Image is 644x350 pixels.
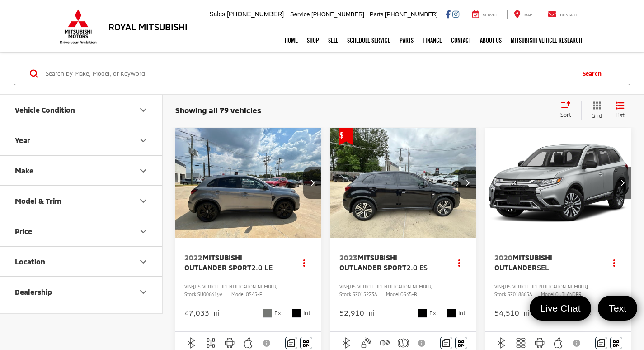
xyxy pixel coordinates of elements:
button: Comments [440,337,452,349]
span: [PHONE_NUMBER] [385,11,438,18]
span: SEL [537,263,549,272]
span: Ext. [429,309,440,317]
span: Service [483,13,499,17]
span: 2022 [184,253,202,262]
span: Model: [231,292,246,297]
span: SZ015223A [353,292,377,297]
button: DealershipDealership [0,277,163,307]
img: Bluetooth® [341,337,353,349]
a: Map [507,10,539,19]
button: Search [573,62,615,85]
span: SU006419A [197,292,222,297]
a: Parts: Opens in a new tab [395,29,418,52]
span: SZ018865A [508,292,532,297]
a: Schedule Service: Opens in a new tab [343,29,395,52]
button: Actions [606,255,622,271]
img: Comments [597,339,605,347]
img: Comments [442,339,450,347]
span: Ext. [274,309,285,317]
span: Black [447,309,456,318]
span: dropdown dots [613,259,615,266]
span: Parts [370,11,383,18]
div: Model & Trim [15,197,61,205]
button: PricePrice [0,216,163,246]
span: OS45-F [246,292,262,297]
a: 2020 Mitsubishi Outlander SEL2020 Mitsubishi Outlander SEL2020 Mitsubishi Outlander SEL2020 Mitsu... [485,128,632,238]
a: 2022 Mitsubishi Outlander Sport 2.0 LE2022 Mitsubishi Outlander Sport 2.0 LE2022 Mitsubishi Outla... [175,128,322,238]
h3: Royal Mitsubishi [108,22,188,32]
img: Emergency Brake Assist [398,337,409,349]
a: 2022Mitsubishi Outlander Sport2.0 LE [184,253,287,273]
div: Model & Trim [138,196,149,206]
span: OUTLANDER [555,292,581,297]
a: Contact [447,29,475,52]
div: Year [15,136,30,144]
button: List View [609,101,631,120]
span: Sort [560,111,571,118]
i: Window Sticker [303,340,309,347]
a: 2020Mitsubishi OutlanderSEL [494,253,597,273]
button: MakeMake [0,156,163,185]
a: Live Chat [530,296,592,321]
button: Grid View [581,101,609,120]
div: 2022 Mitsubishi Outlander Sport 2.0 LE 0 [175,128,322,238]
div: 2020 Mitsubishi Outlander SEL 0 [485,128,632,238]
div: Price [138,226,149,237]
a: Instagram: Click to visit our Instagram page [452,10,459,18]
div: Vehicle Condition [15,105,75,114]
a: Home [280,29,302,52]
div: 47,033 mi [184,308,220,318]
button: Actions [451,255,467,271]
span: Mitsubishi Outlander [494,253,552,272]
span: Showing all 79 vehicles [175,105,261,115]
div: 2023 Mitsubishi Outlander Sport 2.0 ES 0 [330,128,477,238]
button: Body Style [0,307,163,337]
span: Model: [541,292,555,297]
span: Map [524,13,532,17]
span: Live Chat [536,302,585,314]
a: Mitsubishi Vehicle Research [506,29,587,52]
div: Year [138,135,149,146]
span: Sales [209,10,225,18]
span: Stock: [494,292,508,297]
a: About Us [475,29,506,52]
a: Contact [541,10,584,19]
img: Bluetooth® [186,337,197,349]
div: Price [15,227,32,235]
a: 2023 Mitsubishi Outlander Sport 2.0 ES2023 Mitsubishi Outlander Sport 2.0 ES2023 Mitsubishi Outla... [330,128,477,238]
div: Vehicle Condition [138,105,149,115]
img: Bluetooth® [496,337,508,349]
button: Model & TrimModel & Trim [0,186,163,216]
span: Labrador Black Pearl [418,309,427,318]
span: dropdown dots [458,259,460,266]
span: OS45-B [400,292,417,297]
a: Finance [418,29,447,52]
span: Model: [386,292,400,297]
span: [US_VEHICLE_IDENTIFICATION_NUMBER] [193,284,278,289]
span: VIN: [339,284,348,289]
i: Window Sticker [613,340,619,347]
button: Window Sticker [300,337,312,349]
div: Location [15,257,45,266]
span: Mitsubishi Outlander Sport [339,253,406,272]
div: 54,510 mi [494,308,530,318]
span: Int. [303,309,312,317]
span: Service [290,11,310,18]
span: [US_VEHICLE_IDENTIFICATION_NUMBER] [503,284,588,289]
div: 52,910 mi [339,308,375,318]
button: Next image [303,167,321,199]
span: Int. [458,309,467,317]
span: Black [292,309,301,318]
img: 2023 Mitsubishi Outlander Sport 2.0 ES [330,128,477,239]
a: Facebook: Click to visit our Facebook page [446,10,451,18]
img: 2020 Mitsubishi Outlander SEL [485,128,632,239]
span: [PHONE_NUMBER] [311,11,364,18]
img: Apple CarPlay [553,337,564,349]
input: Search by Make, Model, or Keyword [45,62,573,84]
span: Stock: [184,292,197,297]
span: Mitsubishi Outlander Sport [184,253,251,272]
div: Dealership [138,287,149,297]
a: Service [465,10,506,19]
i: Window Sticker [458,340,464,347]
